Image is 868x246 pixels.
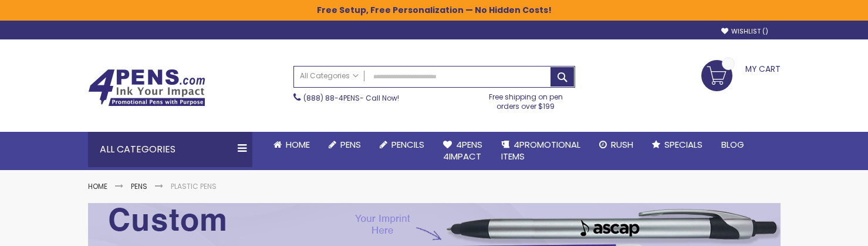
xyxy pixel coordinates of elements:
[477,88,575,111] div: Free shipping on pen orders over $199
[294,67,364,86] a: All Categories
[443,138,482,162] span: 4Pens 4impact
[303,93,360,103] a: (888) 88-4PENS
[286,138,310,151] span: Home
[664,138,702,151] span: Specials
[590,132,643,158] a: Rush
[88,69,205,107] img: 4Pens Custom Pens and Promotional Products
[643,132,712,158] a: Specials
[88,132,252,167] div: All Categories
[264,132,319,158] a: Home
[721,138,744,151] span: Blog
[319,132,370,158] a: Pens
[303,93,399,103] span: - Call Now!
[131,181,147,191] a: Pens
[721,27,768,36] a: Wishlist
[434,132,492,170] a: 4Pens4impact
[300,71,359,81] span: All Categories
[611,138,633,151] span: Rush
[171,181,217,191] strong: Plastic Pens
[492,132,590,170] a: 4PROMOTIONALITEMS
[501,138,580,162] span: 4PROMOTIONAL ITEMS
[712,132,754,158] a: Blog
[370,132,434,158] a: Pencils
[391,138,424,151] span: Pencils
[88,181,107,191] a: Home
[340,138,361,151] span: Pens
